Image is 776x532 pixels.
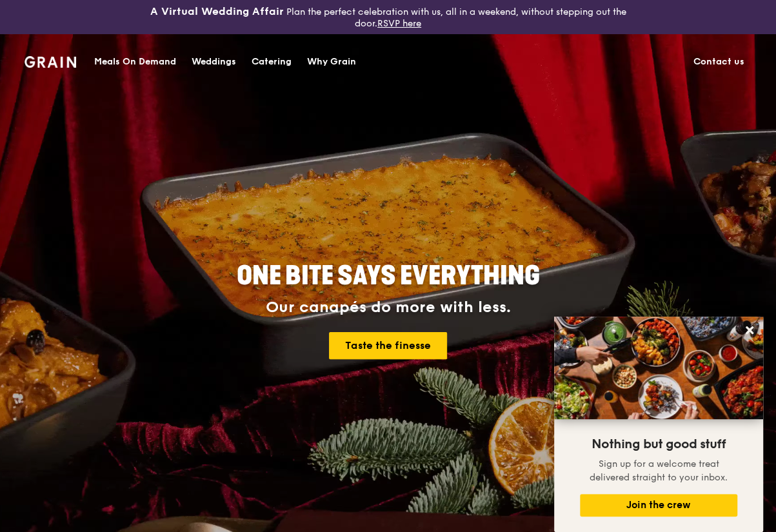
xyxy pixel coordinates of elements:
button: Close [739,320,760,340]
a: RSVP here [377,18,421,29]
img: DSC07876-Edit02-Large.jpeg [554,317,763,419]
span: Sign up for a welcome treat delivered straight to your inbox. [590,458,728,483]
div: Our canapés do more with less. [156,299,621,317]
a: Taste the finesse [329,332,447,359]
a: Why Grain [299,43,364,81]
h3: A Virtual Wedding Affair [150,5,284,18]
a: Contact us [686,43,752,81]
div: Catering [252,43,292,81]
div: Meals On Demand [94,43,176,81]
a: Weddings [184,43,244,81]
div: Weddings [192,43,236,81]
span: ONE BITE SAYS EVERYTHING [237,261,540,291]
a: GrainGrain [25,41,77,80]
button: Join the crew [580,494,737,517]
img: Grain [25,56,77,68]
a: Catering [244,43,299,81]
span: Nothing but good stuff [592,437,726,452]
div: Why Grain [307,43,356,81]
div: Plan the perfect celebration with us, all in a weekend, without stepping out the door. [130,5,647,29]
